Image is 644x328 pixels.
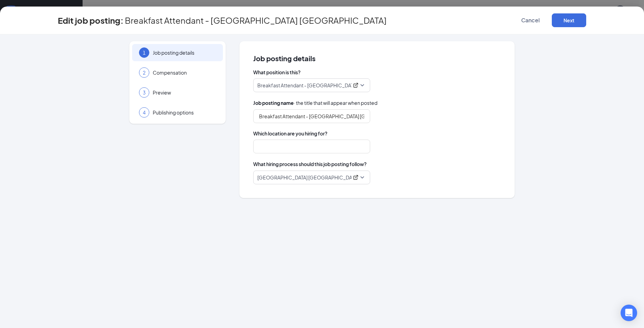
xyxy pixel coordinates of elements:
h3: Edit job posting: [58,14,124,26]
span: Preview [153,89,216,96]
span: Which location are you hiring for? [253,130,501,137]
span: 3 [143,89,146,96]
span: 2 [143,69,146,76]
b: Job posting name [253,100,294,106]
div: Open Intercom Messenger [621,305,637,321]
div: Hampton Inn Newnan - ALI [257,174,360,181]
button: Next [552,13,586,27]
span: Job posting details [253,55,501,62]
span: Job posting details [153,49,216,56]
span: Breakfast Attendant - [GEOGRAPHIC_DATA] [GEOGRAPHIC_DATA] [125,17,387,24]
svg: ExternalLink [353,83,358,88]
span: 4 [143,109,146,116]
p: Breakfast Attendant - [GEOGRAPHIC_DATA] [GEOGRAPHIC_DATA]/[GEOGRAPHIC_DATA] [257,82,352,89]
svg: ExternalLink [353,175,358,180]
span: 1 [143,49,146,56]
div: Breakfast Attendant - Hampton Inn Newnan/Atlanta [257,82,360,89]
span: Cancel [521,17,540,24]
span: · the title that will appear when posted [253,99,377,107]
button: Cancel [513,13,548,27]
span: Publishing options [153,109,216,116]
span: Compensation [153,69,216,76]
span: What hiring process should this job posting follow? [253,160,367,168]
span: What position is this? [253,69,501,76]
p: [GEOGRAPHIC_DATA] [GEOGRAPHIC_DATA][PERSON_NAME] [257,174,352,181]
